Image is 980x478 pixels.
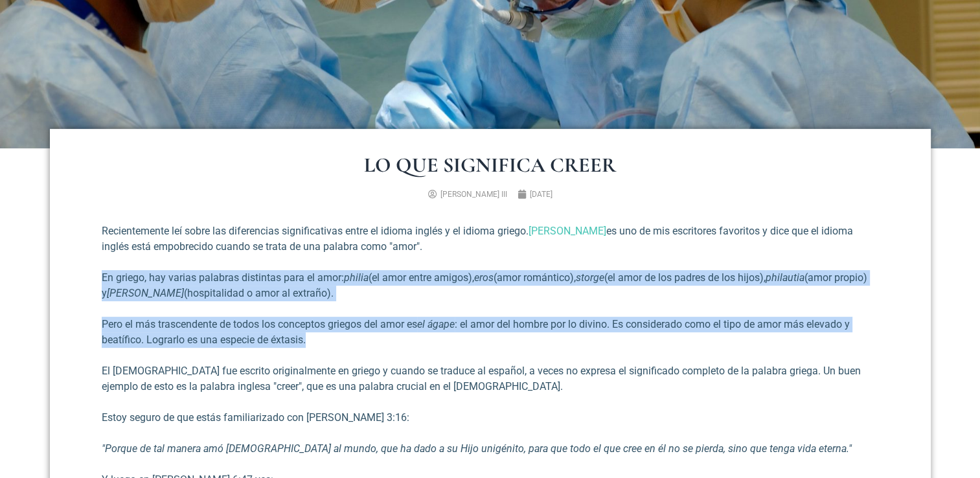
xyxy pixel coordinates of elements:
[102,410,879,426] p: Estoy seguro de que estás familiarizado con [PERSON_NAME] 3:16:
[530,190,553,199] time: [DATE]
[102,363,879,394] p: El [DEMOGRAPHIC_DATA] fue escrito originalmente en griego y cuando se traduce al español, a veces...
[529,225,606,237] a: [PERSON_NAME]
[766,271,804,284] em: philautia
[102,270,879,301] p: En griego, hay varias palabras distintas para el amor: (el amor entre amigos), (amor romántico), ...
[102,317,879,348] p: Pero el más trascendente de todos los conceptos griegos del amor es : el amor del hombre por lo d...
[344,271,369,284] em: philia
[518,188,553,200] a: [DATE]
[576,271,604,284] em: storge
[474,271,494,284] em: eros
[102,442,852,455] em: "Porque de tal manera amó [DEMOGRAPHIC_DATA] al mundo, que ha dado a su Hijo unigénito, para que ...
[107,287,184,299] em: [PERSON_NAME]
[417,318,455,330] em: el ágape
[102,223,879,255] p: Recientemente leí sobre las diferencias significativas entre el idioma inglés y el idioma griego....
[440,190,507,199] span: [PERSON_NAME] III
[102,155,879,176] h1: Lo que significa creer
